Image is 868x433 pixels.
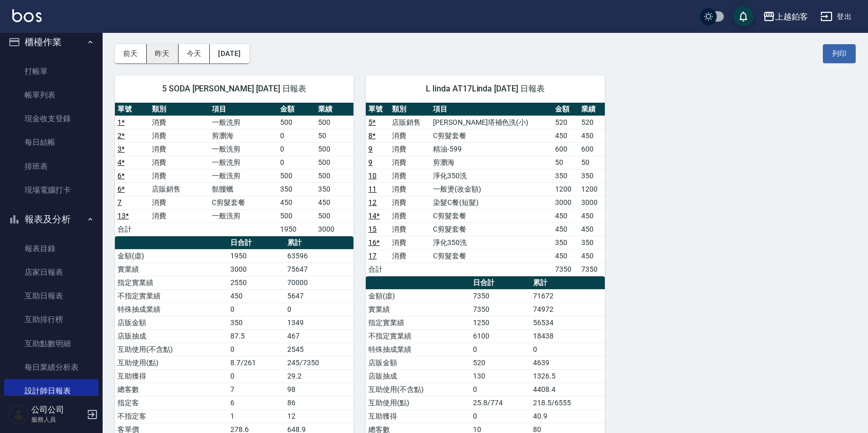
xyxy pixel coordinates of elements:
th: 類別 [389,103,430,116]
td: 8.7/261 [228,356,285,369]
td: 0 [278,156,315,169]
td: 1950 [278,222,315,236]
td: 消費 [389,129,430,142]
td: 450 [228,289,285,303]
td: 一般洗剪 [209,209,278,222]
td: 3000 [315,222,353,236]
td: 指定實業績 [366,316,470,329]
p: 服務人員 [31,415,84,424]
button: 報表及分析 [4,206,98,233]
td: 精油-599 [430,142,553,156]
a: 打帳單 [4,60,98,83]
td: 50 [553,156,579,169]
td: 0 [470,383,530,396]
th: 日合計 [470,276,530,290]
td: 消費 [149,129,209,142]
td: 2545 [285,343,353,356]
td: 500 [315,209,353,222]
td: 87.5 [228,329,285,343]
td: 消費 [389,249,430,262]
td: 450 [553,129,579,142]
td: 7350 [553,262,579,276]
td: 店販銷售 [149,182,209,196]
td: 互助使用(點) [115,356,228,369]
button: 昨天 [147,44,179,63]
td: 4639 [530,356,605,369]
td: 18438 [530,329,605,343]
div: 上越鉑客 [775,10,808,23]
td: 350 [278,182,315,196]
img: Logo [12,9,42,22]
th: 金額 [278,103,315,116]
button: 列印 [823,44,856,63]
a: 10 [368,172,377,180]
td: 0 [278,142,315,156]
td: 消費 [389,156,430,169]
th: 累計 [285,236,353,250]
td: 500 [315,116,353,129]
th: 單號 [115,103,149,116]
td: 1 [228,409,285,423]
td: 467 [285,329,353,343]
td: 1950 [228,249,285,262]
td: 350 [315,182,353,196]
td: 合計 [115,222,149,236]
button: 登出 [816,7,856,26]
td: 店販銷售 [389,116,430,129]
td: 消費 [149,169,209,182]
td: 金額(虛) [366,289,470,303]
td: 指定客 [115,396,228,409]
td: 7350 [579,262,605,276]
td: 450 [278,196,315,209]
td: 50 [579,156,605,169]
td: 600 [579,142,605,156]
a: 互助點數明細 [4,332,98,355]
td: 3000 [553,196,579,209]
td: 63596 [285,249,353,262]
a: 報表目錄 [4,237,98,260]
th: 類別 [149,103,209,116]
td: 0 [228,369,285,383]
td: 6100 [470,329,530,343]
button: 上越鉑客 [759,6,812,27]
a: 每日業績分析表 [4,355,98,379]
td: 25.8/774 [470,396,530,409]
th: 項目 [430,103,553,116]
button: save [733,6,754,27]
td: 互助使用(不含點) [366,383,470,396]
td: 消費 [149,142,209,156]
td: [PERSON_NAME]塔補色洗(小) [430,116,553,129]
td: 500 [278,169,315,182]
td: 1349 [285,316,353,329]
td: 剪瀏海 [209,129,278,142]
td: 消費 [149,196,209,209]
a: 9 [368,158,372,166]
span: 5 SODA [PERSON_NAME] [DATE] 日報表 [127,84,341,94]
td: 7350 [470,303,530,316]
th: 項目 [209,103,278,116]
td: C剪髮套餐 [430,209,553,222]
a: 排班表 [4,155,98,178]
td: 消費 [389,209,430,222]
td: 消費 [389,169,430,182]
td: 互助使用(點) [366,396,470,409]
td: 350 [228,316,285,329]
th: 日合計 [228,236,285,250]
td: 消費 [389,236,430,249]
td: 0 [228,343,285,356]
a: 現金收支登錄 [4,107,98,130]
td: 染髮C餐(短髮) [430,196,553,209]
td: 70000 [285,276,353,289]
td: 86 [285,396,353,409]
td: 1200 [579,182,605,196]
td: C剪髮套餐 [430,249,553,262]
button: [DATE] [210,44,249,63]
td: 0 [278,129,315,142]
span: L linda AT17Linda [DATE] 日報表 [378,84,592,94]
a: 7 [117,198,122,206]
button: 前天 [115,44,147,63]
td: 0 [470,343,530,356]
td: 不指定客 [115,409,228,423]
td: 350 [579,169,605,182]
td: 指定實業績 [115,276,228,289]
